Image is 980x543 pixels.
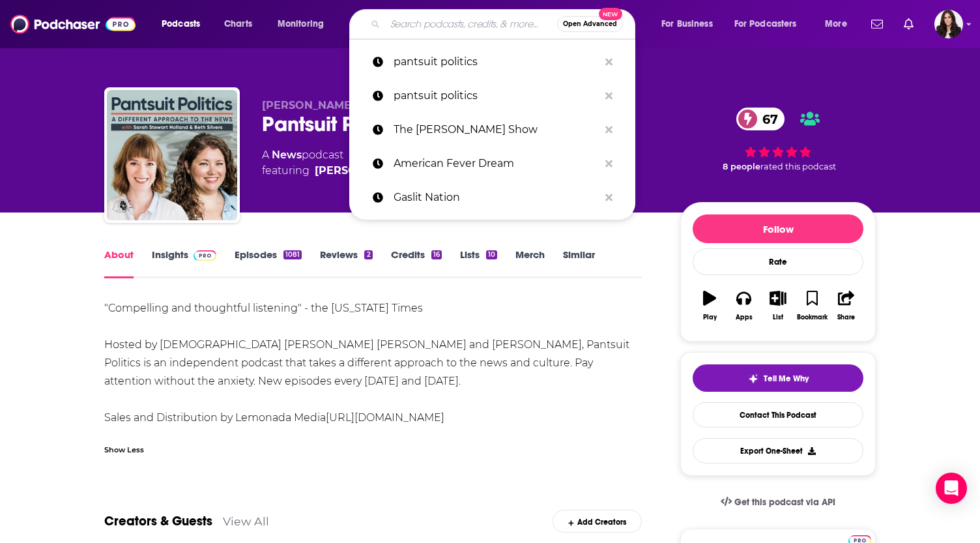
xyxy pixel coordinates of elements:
[899,13,919,35] a: Show notifications dropdown
[723,162,760,171] span: 8 people
[693,402,863,428] a: Contact This Podcast
[934,10,963,38] button: Show profile menu
[652,14,729,35] button: open menu
[693,214,863,243] button: Follow
[748,374,758,384] img: tell me why sparkle
[262,99,463,111] span: [PERSON_NAME] & [PERSON_NAME]
[104,248,134,278] a: About
[693,438,863,463] button: Export One-Sheet
[431,250,442,259] div: 16
[816,14,863,35] button: open menu
[866,13,888,35] a: Show notifications dropdown
[394,147,599,181] p: American Fever Dream
[362,9,648,39] div: Search podcasts, credits, & more...
[278,15,324,33] span: Monitoring
[703,314,717,321] div: Play
[224,15,252,33] span: Charts
[326,411,444,424] a: [URL][DOMAIN_NAME]
[152,14,217,35] button: open menu
[760,162,836,171] span: rated this podcast
[262,147,628,179] div: A podcast
[385,14,557,35] input: Search podcasts, credits, & more...
[194,250,216,261] img: Podchaser Pro
[515,248,545,278] a: Merch
[262,163,628,179] span: featuring
[726,14,816,35] button: open menu
[283,250,302,259] div: 1081
[268,14,341,35] button: open menu
[934,10,963,38] img: User Profile
[216,14,260,35] a: Charts
[727,282,760,329] button: Apps
[394,79,599,113] p: pantsuit politics
[104,513,212,529] a: Creators & Guests
[235,248,302,278] a: Episodes1081
[349,181,635,214] a: Gaslit Nation
[162,15,200,33] span: Podcasts
[104,299,642,427] div: "Compelling and thoughtful listening" - the [US_STATE] Times Hosted by [DEMOGRAPHIC_DATA] [PERSON...
[557,16,623,32] button: Open AdvancedNew
[749,108,785,130] span: 67
[734,15,797,33] span: For Podcasters
[349,147,635,181] a: American Fever Dream
[394,181,599,214] p: Gaslit Nation
[349,113,635,147] a: The [PERSON_NAME] Show
[734,497,835,508] span: Get this podcast via API
[773,314,783,321] div: List
[761,282,795,329] button: List
[829,282,863,329] button: Share
[797,314,828,321] div: Bookmark
[10,12,136,37] img: Podchaser - Follow, Share and Rate Podcasts
[391,248,442,278] a: Credits16
[936,473,967,504] div: Open Intercom Messenger
[320,248,372,278] a: Reviews2
[272,149,302,161] a: News
[563,21,617,27] span: Open Advanced
[460,248,497,278] a: Lists10
[223,514,269,528] a: View All
[680,99,876,180] div: 67 8 peoplerated this podcast
[394,113,599,147] p: The Don Lemon Show
[349,79,635,113] a: pantsuit politics
[693,364,863,392] button: tell me why sparkleTell Me Why
[934,10,963,38] span: Logged in as RebeccaShapiro
[693,248,863,275] div: Rate
[315,163,504,179] a: Sarah Stewart Holland
[764,374,809,384] span: Tell Me Why
[736,314,753,321] div: Apps
[107,90,237,220] img: Pantsuit Politics
[736,108,785,130] a: 67
[394,45,599,79] p: pantsuit politics
[661,15,713,33] span: For Business
[795,282,829,329] button: Bookmark
[349,45,635,79] a: pantsuit politics
[825,15,847,33] span: More
[693,282,727,329] button: Play
[837,314,855,321] div: Share
[486,250,497,259] div: 10
[563,248,595,278] a: Similar
[710,486,846,518] a: Get this podcast via API
[364,250,372,259] div: 2
[553,510,642,533] div: Add Creators
[599,8,622,20] span: New
[152,248,216,278] a: InsightsPodchaser Pro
